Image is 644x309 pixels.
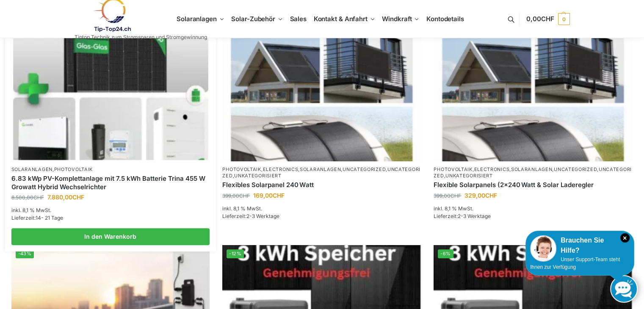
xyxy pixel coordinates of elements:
[234,173,282,179] a: Unkategorisiert
[11,215,63,221] span: Lieferzeit:
[511,166,552,172] a: Solaranlagen
[434,181,632,189] a: Flexible Solarpanels (2×240 Watt & Solar Laderegler
[222,193,250,199] bdi: 399,00
[11,166,53,172] a: Solaranlagen
[530,235,556,262] img: Customer service
[246,213,279,219] span: 2-3 Werktage
[434,166,632,179] p: , , , , ,
[36,215,63,221] span: 14- 21 Tage
[222,166,421,179] p: , , , , ,
[434,166,631,179] a: Uncategorized
[11,166,210,173] p: ,
[300,166,341,172] a: Solaranlagen
[11,207,210,214] p: inkl. 8,1 % MwSt.
[434,205,632,212] p: inkl. 8,1 % MwSt.
[434,166,472,172] a: Photovoltaik
[33,194,44,201] span: CHF
[263,166,299,172] a: Electronics
[554,166,597,172] a: Uncategorized
[11,228,210,245] a: In den Warenkorb legen: „6.83 kWp PV-Komplettanlage mit 7.5 kWh Batterie Trina 455 W Growatt Hybr...
[290,15,307,23] span: Sales
[54,166,93,172] a: Photovoltaik
[426,15,464,23] span: Kontodetails
[11,174,210,191] a: 6.83 kWp PV-Komplettanlage mit 7.5 kWh Batterie Trina 455 W Growatt Hybrid Wechselrichter
[13,14,208,160] img: Balkon-Terrassen-Kraftwerke 8
[485,192,497,199] span: CHF
[314,15,368,23] span: Kontakt & Anfahrt
[47,193,84,201] bdi: 7.880,00
[451,193,461,199] span: CHF
[526,6,569,32] a: 0,00CHF 0
[75,35,207,40] p: Tiptop Technik zum Stromsparen und Stromgewinnung
[177,15,217,23] span: Solaranlagen
[231,15,275,23] span: Solar-Zubehör
[273,192,285,199] span: CHF
[458,213,491,219] span: 2-3 Werktage
[382,15,412,23] span: Windkraft
[253,192,285,199] bdi: 169,00
[434,213,491,219] span: Lieferzeit:
[526,15,554,23] span: 0,00
[558,13,570,25] span: 0
[434,193,461,199] bdi: 399,00
[222,181,421,189] a: Flexibles Solarpanel 240 Watt
[222,213,279,219] span: Lieferzeit:
[434,12,632,161] img: Balkon-Terrassen-Kraftwerke 9
[222,166,261,172] a: Photovoltaik
[11,194,44,201] bdi: 8.500,00
[222,12,421,161] img: Balkon-Terrassen-Kraftwerke 9
[445,173,493,179] a: Unkategorisiert
[474,166,509,172] a: Electronics
[222,12,421,161] a: -58%Flexible Solar Module für Wohnmobile Camping Balkon
[464,192,497,199] bdi: 329,00
[13,14,208,160] a: -7%Komplettanlage zur Selbstinstalation5W-Black-Frame-Doppelglas-Module-Growatt-SPH-Wechselrichte...
[239,193,250,199] span: CHF
[434,12,632,161] a: -18%Flexible Solar Module für Wohnmobile Camping Balkon
[620,233,630,243] i: Schließen
[72,193,84,201] span: CHF
[222,205,421,212] p: inkl. 8,1 % MwSt.
[343,166,386,172] a: Uncategorized
[530,235,630,256] div: Brauchen Sie Hilfe?
[530,257,620,270] span: Unser Support-Team steht Ihnen zur Verfügung
[541,15,554,23] span: CHF
[222,166,420,179] a: Uncategorized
